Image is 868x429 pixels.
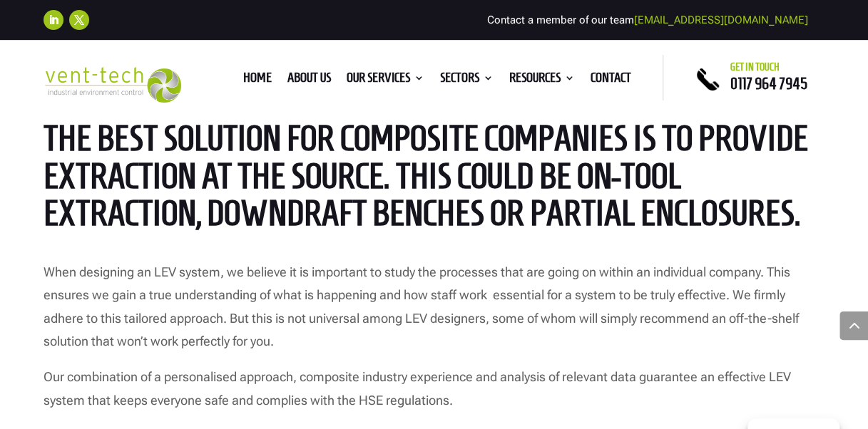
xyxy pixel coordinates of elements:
a: Our Services [346,73,424,88]
a: Resources [509,73,574,88]
span: Contact a member of our team [486,14,807,26]
a: Follow on LinkedIn [44,10,63,30]
p: Our combination of a personalised approach, composite industry experience and analysis of relevan... [44,366,824,412]
img: 2023-09-27T08_35_16.549ZVENT-TECH---Clear-background [44,67,181,102]
a: About us [287,73,330,88]
a: [EMAIL_ADDRESS][DOMAIN_NAME] [633,14,807,26]
a: Sectors [439,73,493,88]
a: Follow on X [69,10,89,30]
a: Home [242,73,271,88]
a: 0117 964 7945 [730,75,807,92]
span: The best solution for composite companies is to provide extraction at the source. This could be o... [44,118,808,232]
p: When designing an LEV system, we believe it is important to study the processes that are going on... [44,261,824,366]
span: Get in touch [730,61,779,73]
a: Contact [590,73,630,88]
